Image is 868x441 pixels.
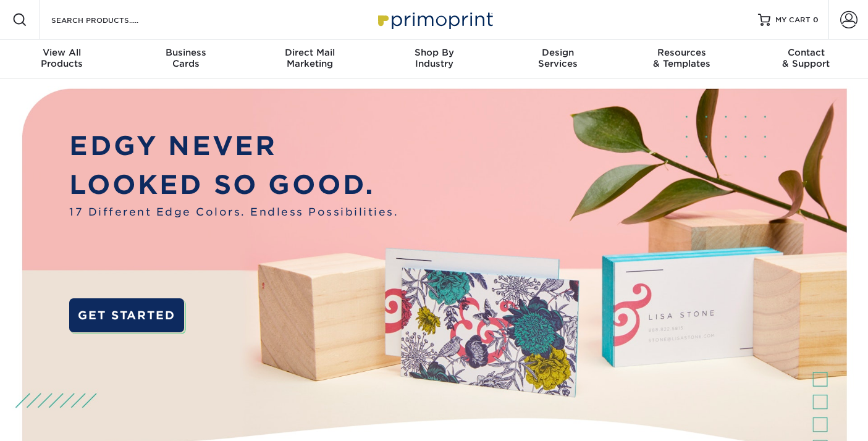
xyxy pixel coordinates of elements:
div: Services [496,47,620,69]
span: Design [496,47,620,58]
a: GET STARTED [69,298,183,332]
div: & Support [744,47,868,69]
span: 17 Different Edge Colors. Endless Possibilities. [69,204,398,220]
p: LOOKED SO GOOD. [69,166,398,204]
a: Resources& Templates [620,40,744,79]
a: BusinessCards [124,40,248,79]
a: Shop ByIndustry [372,40,496,79]
a: Contact& Support [744,40,868,79]
span: Business [124,47,248,58]
span: Shop By [372,47,496,58]
a: DesignServices [496,40,620,79]
span: Direct Mail [248,47,372,58]
p: EDGY NEVER [69,127,398,166]
span: Contact [744,47,868,58]
div: & Templates [620,47,744,69]
span: MY CART [775,15,811,25]
img: Primoprint [373,6,496,33]
a: Direct MailMarketing [248,40,372,79]
div: Marketing [248,47,372,69]
span: Resources [620,47,744,58]
div: Cards [124,47,248,69]
input: SEARCH PRODUCTS..... [50,12,171,27]
div: Industry [372,47,496,69]
span: 0 [813,15,819,24]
